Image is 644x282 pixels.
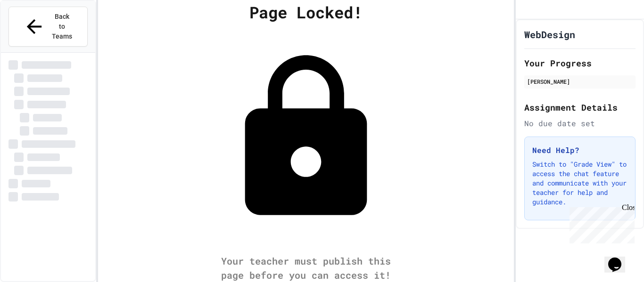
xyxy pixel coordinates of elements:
div: [PERSON_NAME] [527,77,633,86]
iframe: chat widget [566,203,635,243]
h2: Your Progress [524,56,636,70]
button: Back to Teams [8,7,88,47]
h2: Assignment Details [524,101,636,114]
span: Back to Teams [51,12,73,41]
div: No due date set [524,118,636,129]
div: Chat with us now!Close [4,4,65,60]
div: Your teacher must publish this page before you can access it! [212,254,400,282]
iframe: chat widget [604,244,635,273]
h3: Need Help? [532,145,627,156]
p: Switch to "Grade View" to access the chat feature and communicate with your teacher for help and ... [532,160,627,207]
h1: WebDesign [524,28,575,41]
